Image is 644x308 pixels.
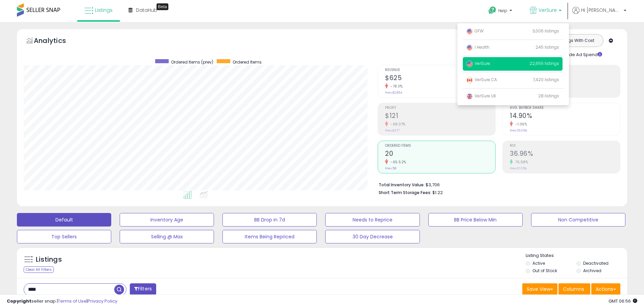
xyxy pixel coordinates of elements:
[17,230,111,243] button: Top Sellers
[379,180,615,188] li: $3,706
[510,166,527,170] small: Prev: 21.05%
[7,298,31,304] strong: Copyright
[581,7,622,14] span: Hi [PERSON_NAME]
[533,77,559,82] span: 7,420 listings
[222,230,317,243] button: Items Being Repriced
[466,77,473,84] img: canada.png
[591,283,620,295] button: Actions
[7,298,117,305] div: seller snap | |
[58,298,87,304] a: Terms of Use
[531,213,625,227] button: Non Competitive
[233,59,262,65] span: Ordered Items
[572,7,626,22] a: Hi [PERSON_NAME]
[388,84,403,89] small: -78.11%
[385,68,495,72] span: Revenue
[388,160,406,165] small: -65.52%
[466,61,473,67] img: usa.png
[379,190,431,195] b: Short Term Storage Fees:
[498,8,507,14] span: Help
[385,144,495,148] span: Ordered Items
[466,28,483,34] span: GFW
[609,298,637,304] span: 2025-09-11 06:56 GMT
[529,61,559,66] span: 22,655 listings
[466,28,473,35] img: usa.png
[24,266,54,273] div: Clear All Filters
[510,128,527,133] small: Prev: 15.06%
[325,213,420,227] button: Needs to Reprice
[510,106,620,110] span: Avg. Buybox Share
[34,36,79,47] h5: Analytics
[385,74,495,83] h2: $625
[120,213,214,227] button: Inventory Age
[432,189,443,196] span: $1.22
[428,213,523,227] button: BB Price Below Min
[36,255,62,264] h5: Listings
[466,77,497,82] span: VerSure CA
[488,6,497,15] i: Get Help
[130,283,156,295] button: Filters
[583,260,609,266] label: Deactivated
[522,283,557,295] button: Save View
[388,122,406,127] small: -68.07%
[563,286,584,292] span: Columns
[385,166,396,170] small: Prev: 58
[466,93,473,100] img: uk.png
[120,230,214,243] button: Selling @ Max
[510,112,620,121] h2: 14.90%
[583,268,601,274] label: Archived
[385,150,495,159] h2: 20
[171,59,213,65] span: Ordered Items (prev)
[526,253,627,259] p: Listing States:
[157,3,168,10] div: Tooltip anchor
[551,36,601,45] button: Listings With Cost
[379,182,425,188] b: Total Inventory Value:
[510,144,620,148] span: ROI
[513,160,528,165] small: 75.58%
[385,91,402,95] small: Prev: $2,854
[466,44,490,50] span: I Health
[549,50,613,58] div: Include Ad Spend
[17,213,111,227] button: Default
[558,283,590,295] button: Columns
[385,112,495,121] h2: $121
[95,7,113,14] span: Listings
[532,28,559,34] span: 3,006 listings
[136,7,157,14] span: DataHub
[466,61,490,66] span: VerSure
[539,7,557,14] span: VerSure
[385,128,400,133] small: Prev: $377
[510,150,620,159] h2: 36.96%
[532,260,545,266] label: Active
[535,44,559,50] span: 245 listings
[466,93,496,99] span: VerSure UK
[325,230,420,243] button: 30 Day Decrease
[532,268,557,274] label: Out of Stock
[483,1,519,22] a: Help
[513,122,527,127] small: -1.06%
[538,93,559,99] span: 28 listings
[88,298,117,304] a: Privacy Policy
[466,44,473,51] img: usa.png
[222,213,317,227] button: BB Drop in 7d
[385,106,495,110] span: Profit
